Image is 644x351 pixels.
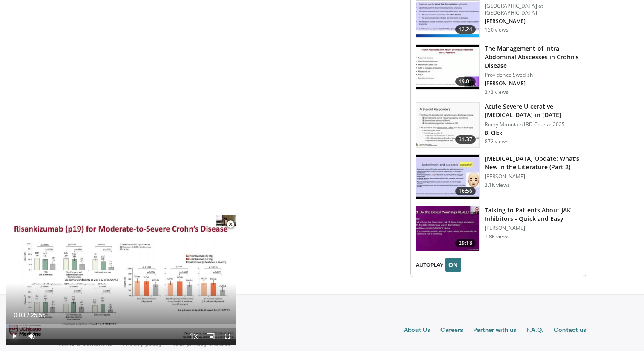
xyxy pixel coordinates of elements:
p: 3.1K views [485,182,510,189]
p: [PERSON_NAME] [485,173,581,180]
p: Rocky Mountain IBD Course 2025 [485,121,581,128]
a: About Us [404,325,431,336]
span: / [27,312,29,319]
span: 16:56 [455,187,476,195]
a: 31:37 Acute Severe Ulcerative [MEDICAL_DATA] in [DATE] Rocky Mountain IBD Course 2025 B. Click 87... [416,102,581,148]
button: Playback Rate [185,328,202,345]
h3: [MEDICAL_DATA] Update: What's New in the Literature (Part 2) [485,154,581,171]
a: Careers [440,325,463,336]
h3: Acute Severe Ulcerative [MEDICAL_DATA] in [DATE] [485,102,581,119]
span: 19:01 [455,77,476,86]
img: 440fd37a-2daf-4b3a-b9ce-1614488718e9.150x105_q85_crop-smart_upscale.jpg [416,45,479,89]
p: 150 views [485,26,509,33]
img: b95f4ba9-a713-4ac1-b3c0-4dfbf6aab834.150x105_q85_crop-smart_upscale.jpg [416,103,479,147]
a: F.A.Q. [526,325,543,336]
div: Progress Bar [6,324,236,328]
span: 31:37 [455,135,476,144]
h3: The Management of Intra-Abdominal Abscesses in Crohn’s Disease [485,44,581,70]
p: [PERSON_NAME] [485,80,581,87]
span: 0:03 [14,312,25,319]
button: Play [6,328,23,345]
span: 25:55 [31,312,46,319]
p: Providence Swedish [485,72,581,78]
a: Contact us [554,325,586,336]
p: [PERSON_NAME] [485,225,581,232]
p: 373 views [485,89,509,96]
a: 16:56 [MEDICAL_DATA] Update: What's New in the Literature (Part 2) [PERSON_NAME] 3.1K views [416,154,581,200]
button: Fullscreen [219,328,236,345]
span: 29:18 [455,239,476,247]
button: Close [222,215,239,233]
a: 29:18 Talking to Patients About JAK Inhibitors - Quick and Easy [PERSON_NAME] 1.8K views [416,206,581,251]
span: 12:24 [455,25,476,34]
button: ON [445,258,461,272]
img: 7b08cbd3-b98a-41fc-b51c-57d66de871b0.150x105_q85_crop-smart_upscale.jpg [416,155,479,199]
button: Mute [23,328,40,345]
a: Partner with us [473,325,516,336]
a: 19:01 The Management of Intra-Abdominal Abscesses in Crohn’s Disease Providence Swedish [PERSON_N... [416,44,581,96]
p: 1.8K views [485,233,510,240]
p: [GEOGRAPHIC_DATA] at [GEOGRAPHIC_DATA] [485,3,581,16]
p: B. Click [485,130,581,136]
video-js: Video Player [6,215,236,345]
button: Enable picture-in-picture mode [202,328,219,345]
p: [PERSON_NAME] [485,18,581,25]
p: 872 views [485,138,509,145]
span: AUTOPLAY [416,261,443,269]
h3: Talking to Patients About JAK Inhibitors - Quick and Easy [485,206,581,223]
img: 5cd55b44-77bd-42d6-9582-eecce3a6db21.150x105_q85_crop-smart_upscale.jpg [416,206,479,251]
